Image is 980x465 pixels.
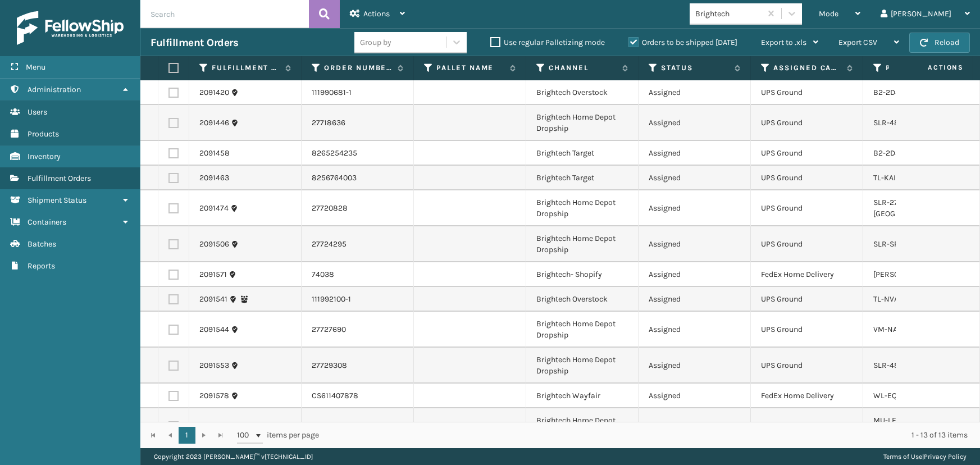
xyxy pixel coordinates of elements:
[199,239,229,250] a: 2091506
[199,360,229,371] a: 2091553
[302,408,414,444] td: 27714094
[751,80,863,105] td: UPS Ground
[751,226,863,262] td: UPS Ground
[886,63,954,73] label: Product SKU
[761,38,806,47] span: Export to .xls
[549,63,617,73] label: Channel
[212,63,280,73] label: Fulfillment Order Id
[751,190,863,226] td: UPS Ground
[237,430,254,441] span: 100
[302,190,414,226] td: 27720828
[639,384,751,408] td: Assigned
[199,390,229,402] a: 2091578
[883,448,967,465] div: |
[526,105,639,141] td: Brightech Home Depot Dropship
[526,348,639,384] td: Brightech Home Depot Dropship
[17,11,124,45] img: logo
[28,261,55,271] span: Reports
[909,33,970,53] button: Reload
[154,448,313,465] p: Copyright 2023 [PERSON_NAME]™ v [TECHNICAL_ID]
[819,9,838,19] span: Mode
[179,427,195,444] a: 1
[28,174,91,183] span: Fulfillment Orders
[526,384,639,408] td: Brightech Wayfair
[695,8,762,20] div: Brightech
[199,117,229,129] a: 2091446
[526,166,639,190] td: Brightech Target
[28,217,66,227] span: Containers
[892,58,970,77] span: Actions
[924,453,967,461] a: Privacy Policy
[751,384,863,408] td: FedEx Home Delivery
[639,105,751,141] td: Assigned
[363,9,390,19] span: Actions
[751,408,863,444] td: UPS Ground
[751,105,863,141] td: UPS Ground
[873,173,913,183] a: TL-KAI-BRS
[490,38,605,47] label: Use regular Palletizing mode
[639,312,751,348] td: Assigned
[873,294,916,304] a: TL-NVA-BRS
[873,239,957,249] a: SLR-SPRL4W-48NH-SW
[302,80,414,105] td: 111990681-1
[302,166,414,190] td: 8256764003
[639,408,751,444] td: Assigned
[199,172,229,184] a: 2091463
[639,141,751,166] td: Assigned
[639,80,751,105] td: Assigned
[28,152,61,161] span: Inventory
[526,80,639,105] td: Brightech Overstock
[639,262,751,287] td: Assigned
[751,166,863,190] td: UPS Ground
[751,348,863,384] td: UPS Ground
[751,262,863,287] td: FedEx Home Delivery
[199,324,229,335] a: 2091544
[751,287,863,312] td: UPS Ground
[526,408,639,444] td: Brightech Home Depot Dropship
[873,361,927,370] a: SLR-48HG-WW
[302,384,414,408] td: CS611407878
[873,325,927,334] a: VM-NA5S-D6QJ
[639,190,751,226] td: Assigned
[873,198,946,218] a: SLR-27HG-SW-[GEOGRAPHIC_DATA]
[28,85,81,94] span: Administration
[639,226,751,262] td: Assigned
[873,148,926,158] a: B2-2D3A-9D3B
[628,38,737,47] label: Orders to be shipped [DATE]
[199,421,229,432] a: 2091362
[302,141,414,166] td: 8265254235
[873,416,933,425] a: MU-LFS8-TN0U: 1
[751,141,863,166] td: UPS Ground
[302,312,414,348] td: 27727690
[838,38,877,47] span: Export CSV
[360,37,391,48] div: Group by
[237,427,319,444] span: items per page
[302,287,414,312] td: 111992100-1
[302,226,414,262] td: 27724295
[873,270,934,279] a: [PERSON_NAME]
[873,88,926,97] a: B2-2D3A-9D3B
[28,239,56,249] span: Batches
[199,148,230,159] a: 2091458
[751,312,863,348] td: UPS Ground
[661,63,729,73] label: Status
[302,105,414,141] td: 27718636
[199,269,227,280] a: 2091571
[302,262,414,287] td: 74038
[199,203,229,214] a: 2091474
[28,129,59,139] span: Products
[526,226,639,262] td: Brightech Home Depot Dropship
[639,166,751,190] td: Assigned
[526,190,639,226] td: Brightech Home Depot Dropship
[335,430,968,441] div: 1 - 13 of 13 items
[199,294,227,305] a: 2091541
[324,63,392,73] label: Order Number
[873,391,924,400] a: WL-EQNX-BLK
[199,87,229,98] a: 2091420
[526,287,639,312] td: Brightech Overstock
[151,36,238,49] h3: Fulfillment Orders
[436,63,504,73] label: Pallet Name
[639,287,751,312] td: Assigned
[773,63,841,73] label: Assigned Carrier Service
[883,453,922,461] a: Terms of Use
